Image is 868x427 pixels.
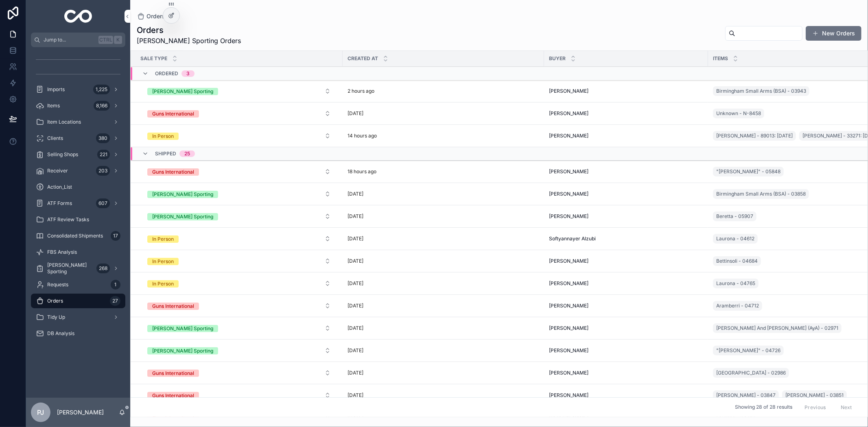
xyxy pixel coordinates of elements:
a: Select Button [140,388,338,403]
a: [PERSON_NAME] - 89013: [DATE] [713,131,796,141]
span: Buyer [549,55,566,62]
a: 2 hours ago [348,88,539,94]
p: [DATE] [348,392,363,399]
button: Jump to...CtrlK [31,33,125,47]
a: Select Button [140,253,338,269]
span: [PERSON_NAME] [549,370,588,376]
span: Tidy Up [47,314,65,320]
a: [PERSON_NAME] [549,168,703,175]
a: FBS Analysis [31,245,125,259]
div: Guns International [152,303,194,310]
a: Birmingham Small Arms (BSA) - 03943 [713,86,809,96]
span: PJ [37,407,44,417]
span: Requests [47,281,68,288]
p: [DATE] [348,235,363,242]
div: 1,225 [93,85,110,94]
p: [PERSON_NAME] [57,408,104,416]
a: Select Button [140,365,338,381]
a: Imports1,225 [31,82,125,97]
span: [PERSON_NAME] [549,258,588,264]
span: [PERSON_NAME] [549,168,588,175]
span: Bettinsoli - 04684 [716,258,758,264]
span: Selling Shops [47,151,78,158]
a: Laurona - 04612 [713,234,758,244]
a: Bettinsoli - 04684 [713,256,761,266]
div: 3 [186,71,190,77]
span: [PERSON_NAME] [549,392,588,399]
a: [PERSON_NAME] [549,110,703,117]
div: [PERSON_NAME] Sporting [152,347,213,355]
div: 268 [96,264,110,273]
a: Action_List [31,180,125,194]
a: [DATE] [348,235,539,242]
span: Softyannayer Alzubi [549,235,596,242]
div: 380 [96,133,110,143]
span: Laurona - 04765 [716,280,755,287]
a: [PERSON_NAME] - 03847 [713,390,779,400]
a: Laurona - 04765 [713,279,759,288]
a: 18 hours ago [348,168,539,175]
button: Select Button [141,106,337,121]
a: [PERSON_NAME] [549,347,703,354]
p: [DATE] [348,110,363,117]
a: [DATE] [348,110,539,117]
a: [PERSON_NAME] [549,370,703,376]
a: Tidy Up [31,310,125,325]
span: [PERSON_NAME] Sporting Orders [137,36,241,46]
a: Birmingham Small Arms (BSA) - 03858 [713,189,809,199]
img: App logo [64,10,92,23]
a: Softyannayer Alzubi [549,235,703,242]
a: ATF Review Tasks [31,212,125,227]
a: [PERSON_NAME] [549,258,703,264]
div: 17 [111,231,120,241]
a: [DATE] [348,258,539,264]
a: "[PERSON_NAME]" - 05848 [713,167,784,176]
a: Requests1 [31,277,125,292]
a: [PERSON_NAME] And [PERSON_NAME] (AyA) - 02971 [713,323,842,333]
div: [PERSON_NAME] Sporting [152,325,213,332]
span: ORDERED [155,71,178,77]
div: 607 [96,198,110,208]
span: Aramberri - 04712 [716,303,759,309]
a: Select Button [140,231,338,246]
a: [PERSON_NAME] [549,280,703,287]
span: [GEOGRAPHIC_DATA] - 02986 [716,370,786,376]
span: Showing 28 of 28 results [735,404,792,411]
span: K [115,37,121,43]
span: Clients [47,135,63,142]
p: [DATE] [348,370,363,376]
span: Ctrl [98,36,113,44]
p: [DATE] [348,280,363,287]
div: In Person [152,280,174,288]
div: Guns International [152,370,194,377]
button: Select Button [141,388,337,403]
a: Consolidated Shipments17 [31,229,125,243]
a: [DATE] [348,370,539,376]
p: [DATE] [348,258,363,264]
div: 203 [96,166,110,176]
button: Select Button [141,298,337,313]
p: 18 hours ago [348,168,376,175]
a: Select Button [140,209,338,224]
span: SHIPPED [155,150,176,157]
span: Birmingham Small Arms (BSA) - 03943 [716,88,806,94]
span: Unknown - N-8458 [716,110,761,117]
button: Select Button [141,164,337,179]
div: scrollable content [26,47,130,351]
span: [PERSON_NAME] [549,347,588,354]
a: [DATE] [348,325,539,331]
span: Action_List [47,184,72,190]
span: Beretta - 05907 [716,213,753,220]
a: [PERSON_NAME] Sporting268 [31,261,125,276]
button: Select Button [141,366,337,380]
span: [PERSON_NAME] Sporting [47,262,93,275]
a: [GEOGRAPHIC_DATA] - 02986 [713,368,789,378]
button: Select Button [141,129,337,143]
span: "[PERSON_NAME]" - 04726 [716,347,781,354]
a: [PERSON_NAME] [549,88,703,94]
span: [PERSON_NAME] - 03851 [785,392,844,399]
div: In Person [152,258,174,265]
a: "[PERSON_NAME]" - 04726 [713,346,784,355]
span: DB Analysis [47,330,74,337]
a: Select Button [140,164,338,179]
